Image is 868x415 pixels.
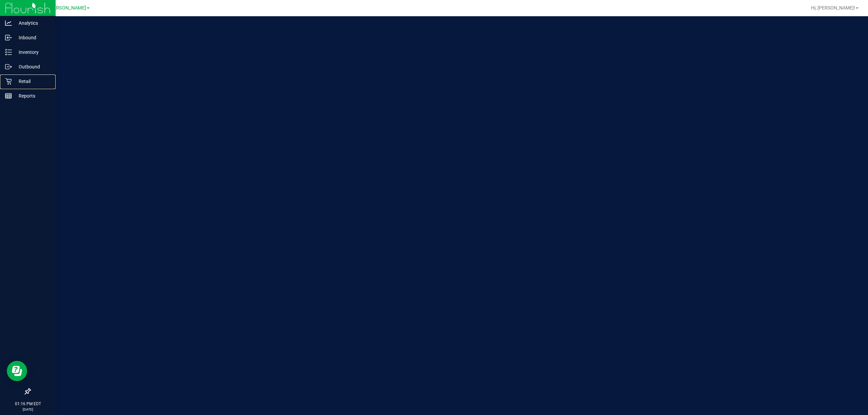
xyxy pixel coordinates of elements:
[5,78,12,85] inline-svg: Retail
[49,5,86,11] span: [PERSON_NAME]
[5,34,12,41] inline-svg: Inbound
[12,63,53,71] p: Outbound
[5,92,12,99] inline-svg: Reports
[811,5,855,11] span: Hi, [PERSON_NAME]!
[3,401,53,407] p: 01:16 PM EDT
[5,63,12,70] inline-svg: Outbound
[12,48,53,56] p: Inventory
[12,34,53,42] p: Inbound
[7,361,27,381] iframe: Resource center
[5,20,12,26] inline-svg: Analytics
[5,49,12,56] inline-svg: Inventory
[12,19,53,27] p: Analytics
[12,77,53,85] p: Retail
[12,92,53,100] p: Reports
[3,407,53,412] p: [DATE]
